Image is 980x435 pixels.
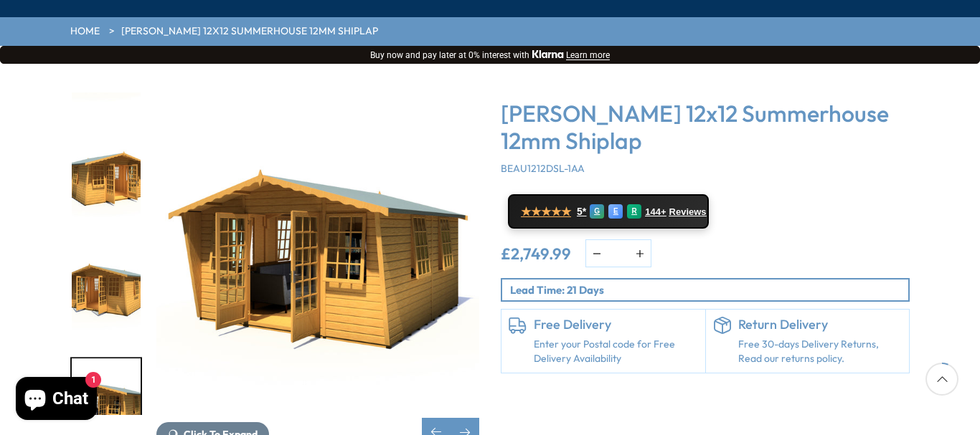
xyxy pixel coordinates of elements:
div: E [608,204,623,219]
a: [PERSON_NAME] 12x12 Summerhouse 12mm Shiplap [121,24,378,39]
h3: [PERSON_NAME] 12x12 Summerhouse 12mm Shiplap [501,100,910,155]
ins: £2,749.99 [501,246,571,262]
img: Beaulieu12x12-030open_200x200.jpg [72,247,141,342]
span: ★★★★★ [521,205,571,219]
h6: Return Delivery [738,317,903,333]
div: 18 / 25 [70,133,142,231]
img: Beaulieu12x12030lifestyle_200x200.jpg [72,22,141,118]
div: G [590,204,604,219]
div: 17 / 25 [70,21,142,119]
a: ★★★★★ 5* G E R 144+ Reviews [508,194,709,229]
span: BEAU1212DSL-1AA [501,162,585,175]
img: Beaulieu 12x12 Summerhouse 12mm Shiplap [156,92,479,415]
div: 19 / 25 [70,245,142,343]
p: Lead Time: 21 Days [510,282,908,297]
a: HOME [70,24,100,39]
inbox-online-store-chat: Shopify online store chat [11,377,101,424]
span: Reviews [669,206,707,218]
img: Beaulieu12x12030open_200x200.jpg [72,134,141,229]
p: Free 30-days Delivery Returns, Read our returns policy. [738,338,903,365]
div: R [627,204,641,219]
h6: Free Delivery [534,317,698,333]
a: Enter your Postal code for Free Delivery Availability [534,338,698,365]
span: 144+ [645,206,666,218]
